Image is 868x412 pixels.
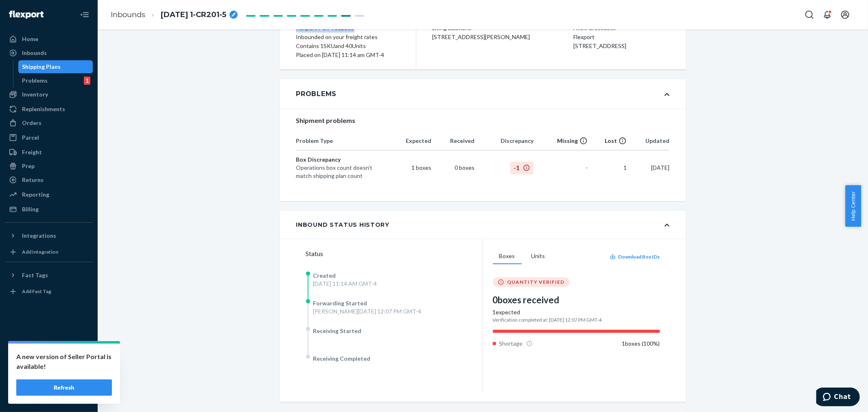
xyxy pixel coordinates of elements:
[306,249,483,259] div: Status
[22,271,48,279] div: Fast Tags
[510,162,533,174] span: -1
[573,42,626,49] span: [STREET_ADDRESS]
[533,151,588,185] td: -
[431,151,475,185] td: 0 boxes
[819,7,835,23] button: Open notifications
[18,74,93,87] a: Problems1
[588,151,627,185] td: 1
[77,7,93,23] button: Close Navigation
[5,33,93,46] a: Home
[22,148,42,156] div: Freight
[5,131,93,144] a: Parcel
[5,116,93,129] a: Orders
[296,116,670,125] div: Shipment problems
[22,119,42,127] div: Orders
[111,10,145,19] a: Inbounds
[5,285,93,298] a: Add Fast Tag
[313,307,422,316] div: [PERSON_NAME][DATE] 12:07 PM GMT-4
[493,340,533,348] div: Shortage
[22,35,38,43] div: Home
[845,185,861,227] button: Help Center
[5,160,93,173] a: Prep
[5,389,93,402] button: Give Feedback
[5,46,93,59] a: Inbounds
[313,300,367,307] span: Forwarding Started
[386,151,431,185] td: 1 boxes
[296,33,400,42] div: Inbounded on your freight rates
[837,7,853,23] button: Open account menu
[622,340,660,348] div: 1 boxes ( 100 %)
[296,42,400,50] div: Contains 1 SKU and 40 Units
[22,205,39,213] div: Billing
[104,3,244,27] ol: breadcrumbs
[431,132,475,151] th: Received
[22,176,44,184] div: Returns
[22,162,35,170] div: Prep
[84,77,90,85] div: 1
[22,49,47,57] div: Inbounds
[9,11,44,19] img: Flexport logo
[22,90,48,99] div: Inventory
[386,132,431,151] th: Expected
[5,245,93,259] a: Add Integration
[5,146,93,159] a: Freight
[16,352,112,371] p: A new version of Seller Portal is available!
[22,63,61,71] div: Shipping Plans
[5,173,93,186] a: Returns
[296,164,386,180] div: Operations box count doesn't match shipping plan count
[296,132,386,151] th: Problem Type
[296,50,400,59] div: Placed on [DATE] 11:14 am GMT-4
[493,249,522,264] button: Boxes
[5,348,93,361] a: Settings
[5,103,93,116] a: Replenishments
[296,221,389,229] div: Inbound Status History
[5,375,93,388] a: Help Center
[5,229,93,242] button: Integrations
[5,203,93,216] a: Billing
[22,191,49,199] div: Reporting
[573,33,670,42] p: Flexport
[507,279,565,285] span: QUANTITY VERIFIED
[533,137,588,145] div: Missing
[22,232,56,240] div: Integrations
[296,89,337,99] div: Problems
[22,105,65,113] div: Replenishments
[493,294,660,306] div: 0 boxes received
[627,151,669,185] td: [DATE]
[313,355,371,362] span: Receiving Completed
[18,60,93,73] a: Shipping Plans
[5,188,93,201] a: Reporting
[525,249,552,264] button: Units
[313,272,336,279] span: Created
[493,316,660,323] div: Verification completed at: [DATE] 12:07 PM GMT-4
[161,10,226,20] span: 06.19.2025 1-CR201-5
[313,327,362,334] span: Receiving Started
[801,7,818,23] button: Open Search Box
[627,132,669,151] th: Updated
[493,308,660,316] div: 1 expected
[22,134,39,142] div: Parcel
[296,156,341,163] span: Box Discrepancy
[475,132,533,151] th: Discrepancy
[22,288,51,295] div: Add Fast Tag
[22,248,58,255] div: Add Integration
[5,362,93,375] button: Talk to Support
[5,88,93,101] a: Inventory
[5,269,93,282] button: Fast Tags
[610,253,660,260] button: Download Box IDs
[16,379,112,396] button: Refresh
[816,388,860,408] iframe: Opens a widget where you can chat to one of our agents
[588,137,627,145] div: Lost
[22,77,48,85] div: Problems
[313,280,377,288] div: [DATE] 11:14 AM GMT-4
